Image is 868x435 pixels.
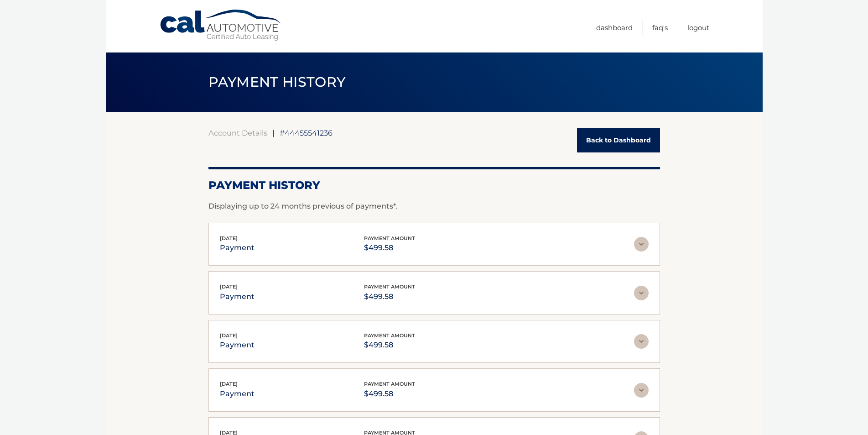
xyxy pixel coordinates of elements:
a: Cal Automotive [159,9,282,42]
span: | [272,128,275,137]
img: accordion-rest.svg [634,334,649,349]
span: [DATE] [220,381,238,387]
a: Dashboard [596,20,633,35]
span: PAYMENT HISTORY [208,73,346,90]
a: Account Details [208,128,267,137]
img: accordion-rest.svg [634,286,649,300]
a: Back to Dashboard [577,128,660,152]
span: [DATE] [220,332,238,339]
p: $499.58 [364,241,415,254]
span: payment amount [364,332,415,339]
p: $499.58 [364,290,415,303]
span: [DATE] [220,283,238,290]
span: payment amount [364,381,415,387]
span: [DATE] [220,235,238,241]
p: payment [220,241,255,254]
img: accordion-rest.svg [634,237,649,252]
p: $499.58 [364,388,415,400]
span: payment amount [364,283,415,290]
span: #44455541236 [280,128,333,137]
h2: Payment History [208,178,660,192]
p: payment [220,290,255,303]
a: FAQ's [652,20,668,35]
p: payment [220,388,255,400]
p: $499.58 [364,339,415,351]
img: accordion-rest.svg [634,383,649,398]
p: payment [220,339,255,351]
span: payment amount [364,235,415,241]
p: Displaying up to 24 months previous of payments*. [208,201,660,212]
a: Logout [687,20,709,35]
